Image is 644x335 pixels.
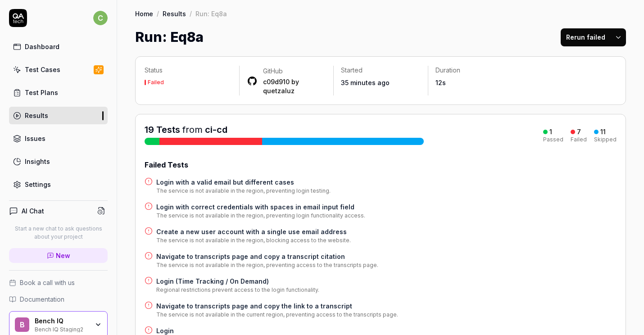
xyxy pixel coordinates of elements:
div: Settings [25,180,51,189]
div: The service is not available in the current region, preventing access to the transcripts page. [156,311,398,319]
button: Rerun failed [561,28,611,46]
div: The service is not available in the region, preventing login testing. [156,187,331,195]
span: c [93,11,108,25]
h1: Run: Eq8a [135,27,204,47]
a: Test Plans [9,84,108,101]
time: 35 minutes ago [341,79,390,86]
div: Skipped [594,137,617,142]
a: Home [135,9,153,18]
h4: AI Chat [22,206,44,216]
div: by [263,77,327,95]
a: Navigate to transcripts page and copy the link to a transcript [156,301,398,311]
div: Failed [148,80,164,85]
div: Test Cases [25,65,60,74]
div: GitHub [263,67,327,76]
a: Issues [9,130,108,147]
div: Results [25,111,48,120]
span: from [182,124,203,135]
div: Insights [25,157,50,166]
div: The service is not available in the region, blocking access to the website. [156,236,351,244]
a: Results [9,107,108,124]
div: 11 [600,128,606,136]
a: Results [163,9,186,18]
div: Test Plans [25,88,58,97]
a: Create a new user account with a single use email address [156,227,351,236]
a: Login with a valid email but different cases [156,177,331,187]
p: Start a new chat to ask questions about your project [9,225,108,241]
a: New [9,248,108,263]
p: Started [341,66,421,75]
div: Issues [25,134,45,143]
div: / [190,9,192,18]
div: Run: Eq8a [195,9,227,18]
a: Navigate to transcripts page and copy a transcript citation [156,252,378,261]
div: Bench IQ Staging2 [35,325,89,332]
div: Passed [543,137,563,142]
div: Bench IQ [35,317,89,325]
a: quetzaluz [263,87,295,95]
span: 19 Tests [145,124,180,135]
div: The service is not available in the region, preventing login functionality access. [156,212,365,220]
div: The service is not available in the region, preventing access to the transcripts page. [156,261,378,269]
div: Failed Tests [145,159,617,170]
button: c [93,9,108,27]
span: Documentation [20,294,64,304]
span: New [56,251,70,260]
div: 7 [577,128,581,136]
div: 1 [549,128,552,136]
a: Settings [9,176,108,193]
p: Status [145,66,232,75]
div: / [157,9,159,18]
span: Book a call with us [20,278,75,287]
a: Insights [9,153,108,170]
a: Login with correct credentials with spaces in email input field [156,202,365,212]
time: 12s [435,79,446,86]
span: B [15,317,29,332]
a: Book a call with us [9,278,108,287]
a: Dashboard [9,38,108,55]
a: ci-cd [205,124,227,135]
div: Failed [571,137,587,142]
a: c09d910 [263,78,290,86]
div: Regional restrictions prevent access to the login functionality. [156,286,319,294]
div: Dashboard [25,42,59,51]
a: Login (Time Tracking / On Demand) [156,276,319,286]
a: Documentation [9,294,108,304]
a: Test Cases [9,61,108,78]
p: Duration [435,66,515,75]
